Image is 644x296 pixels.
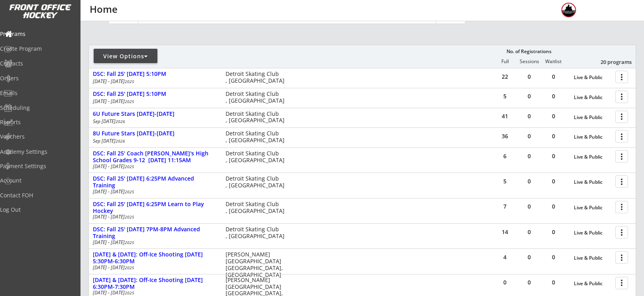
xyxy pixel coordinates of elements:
[574,95,611,100] div: Live & Public
[542,254,565,260] div: 0
[125,164,134,169] em: 2025
[93,226,217,240] div: DSC: Fall 25' [DATE] 7PM-8PM Advanced Training
[93,240,215,245] div: [DATE] - [DATE]
[226,251,288,278] div: [PERSON_NAME][GEOGRAPHIC_DATA] [GEOGRAPHIC_DATA], [GEOGRAPHIC_DATA]
[517,280,541,285] div: 0
[93,99,215,104] div: [DATE] - [DATE]
[615,130,628,143] button: more_vert
[226,226,288,240] div: Detroit Skating Club , [GEOGRAPHIC_DATA]
[493,254,517,260] div: 4
[615,201,628,213] button: more_vert
[615,71,628,83] button: more_vert
[574,134,611,140] div: Live & Public
[574,154,611,160] div: Live & Public
[574,115,611,120] div: Live & Public
[493,93,517,99] div: 5
[226,201,288,215] div: Detroit Skating Club , [GEOGRAPHIC_DATA]
[93,91,217,97] div: DSC: Fall 25' [DATE] 5:10PM
[116,119,125,124] em: 2026
[542,153,565,159] div: 0
[493,204,517,209] div: 7
[93,79,215,84] div: [DATE] - [DATE]
[226,130,288,144] div: Detroit Skating Club , [GEOGRAPHIC_DATA]
[542,280,565,285] div: 0
[504,49,554,54] div: No. of Registrations
[542,93,565,99] div: 0
[615,91,628,103] button: more_vert
[125,189,134,195] em: 2025
[615,111,628,123] button: more_vert
[615,251,628,264] button: more_vert
[93,71,217,77] div: DSC: Fall 25' [DATE] 5:10PM
[517,113,541,119] div: 0
[517,133,541,139] div: 0
[493,133,517,139] div: 36
[125,214,134,220] em: 2025
[93,277,217,290] div: [DATE] & [DATE]: Off-Ice Shooting [DATE] 6:30PM-7:30PM
[226,91,288,104] div: Detroit Skating Club , [GEOGRAPHIC_DATA]
[542,113,565,119] div: 0
[93,139,215,143] div: Sep [DATE]
[542,179,565,184] div: 0
[226,111,288,124] div: Detroit Skating Club , [GEOGRAPHIC_DATA]
[125,290,134,296] em: 2025
[93,251,217,265] div: [DATE] & [DATE]: Off-Ice Shooting [DATE] 5:30PM-6:30PM
[615,277,628,289] button: more_vert
[226,175,288,189] div: Detroit Skating Club , [GEOGRAPHIC_DATA]
[542,74,565,79] div: 0
[542,204,565,209] div: 0
[93,265,215,270] div: [DATE] - [DATE]
[517,254,541,260] div: 0
[493,59,517,64] div: Full
[493,179,517,184] div: 5
[93,290,215,295] div: [DATE] - [DATE]
[517,204,541,209] div: 0
[93,175,217,189] div: DSC: Fall 25' [DATE] 6:25PM Advanced Training
[125,99,134,104] em: 2025
[517,153,541,159] div: 0
[517,74,541,79] div: 0
[226,150,288,164] div: Detroit Skating Club , [GEOGRAPHIC_DATA]
[517,179,541,184] div: 0
[574,255,611,261] div: Live & Public
[93,150,217,164] div: DSC: Fall 25' Coach [PERSON_NAME]'s High School Grades 9-12 [DATE] 11:15AM
[226,71,288,84] div: Detroit Skating Club , [GEOGRAPHIC_DATA]
[493,153,517,159] div: 6
[125,265,134,270] em: 2025
[493,113,517,119] div: 41
[93,215,215,219] div: [DATE] - [DATE]
[493,74,517,79] div: 22
[493,280,517,285] div: 0
[541,59,565,64] div: Waitlist
[93,130,217,137] div: 8U Future Stars [DATE]-[DATE]
[493,229,517,235] div: 14
[517,229,541,235] div: 0
[93,119,215,124] div: Sep [DATE]
[542,229,565,235] div: 0
[517,93,541,99] div: 0
[615,226,628,238] button: more_vert
[517,59,541,64] div: Sessions
[574,179,611,185] div: Live & Public
[574,230,611,236] div: Live & Public
[93,111,217,117] div: 6U Future Stars [DATE]-[DATE]
[125,240,134,245] em: 2025
[542,133,565,139] div: 0
[615,150,628,163] button: more_vert
[590,58,632,66] div: 20 programs
[116,138,125,144] em: 2026
[94,52,157,60] div: View Options
[93,201,217,215] div: DSC: Fall 25' [DATE] 6:25PM Learn to Play Hockey
[574,75,611,80] div: Live & Public
[615,175,628,188] button: more_vert
[93,189,215,194] div: [DATE] - [DATE]
[93,164,215,169] div: [DATE] - [DATE]
[574,205,611,211] div: Live & Public
[574,281,611,286] div: Live & Public
[125,79,134,84] em: 2025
